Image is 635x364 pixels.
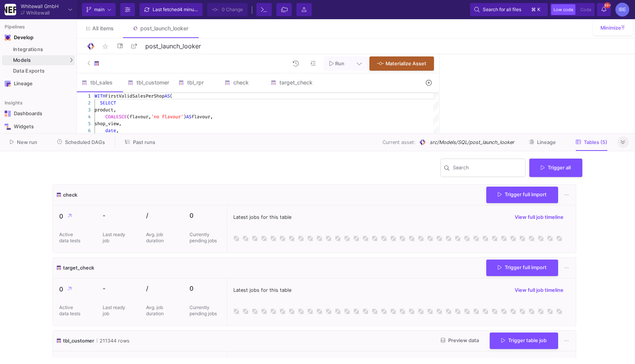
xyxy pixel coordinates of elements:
span: k [537,5,540,14]
button: Trigger full import [486,260,558,276]
div: 2 [77,99,91,106]
span: 211344 rows [97,337,130,344]
mat-expansion-panel-header: Navigation iconDevelop [2,31,75,44]
a: Navigation iconLineage [2,78,75,90]
p: Active data tests [59,232,82,244]
span: product, [95,107,116,113]
span: All items [92,25,114,31]
img: YZ4Yr8zUCx6JYM5gIgaTIQYeTXdcwQjnYC8iZtTV.png [5,4,16,15]
button: Scheduled DAGs [48,136,115,148]
span: Latest jobs for this table [233,286,291,294]
div: 3 [77,106,91,113]
span: Trigger full import [498,265,547,270]
span: ⌘ [531,5,536,14]
img: Navigation icon [5,35,11,41]
button: Trigger all [529,159,582,177]
span: Trigger full import [498,192,547,197]
img: Navigation icon [5,111,11,117]
span: main [94,4,105,15]
span: Preview data [441,338,479,343]
div: 4 [77,113,91,120]
button: Materialize Asset [369,56,434,71]
div: 1 [77,93,91,99]
button: Run [323,56,351,71]
div: Whitewall [26,10,50,15]
p: Last ready job [103,304,126,317]
span: SELECT [100,100,116,106]
img: SQL-Model type child icon [81,80,87,86]
button: Tables (5) [567,136,617,148]
p: / [146,285,177,292]
span: COALESCE [105,114,127,120]
span: View full job timeline [515,214,564,220]
button: IBE [613,3,629,17]
div: 6 [77,127,91,134]
span: Models [13,57,31,63]
img: SQL-Model type child icon [271,80,276,86]
img: Logo [86,41,96,51]
span: Current asset: [382,139,416,146]
span: New run [17,139,37,145]
span: Code [580,7,591,12]
div: tbl_sales [81,79,118,86]
a: Navigation iconDashboards [2,108,75,120]
span: WITH [95,93,105,99]
div: IBE [615,3,629,17]
span: , [116,127,119,134]
button: 99+ [597,3,611,16]
button: main [82,3,116,16]
button: ⌘k [529,5,544,14]
span: Trigger all [541,165,571,170]
img: SQL-Model type child icon [94,61,100,66]
div: Lineage [14,81,64,87]
span: tbl_customer [63,337,94,344]
p: - [103,285,134,292]
button: Trigger table job [490,333,558,349]
button: SQL-Model type child icon [81,56,109,71]
p: / [146,212,177,219]
span: date [105,127,116,134]
span: AS [186,114,191,120]
img: SQL-Model type child icon [128,80,133,86]
span: FirstValidSalesPerShop [105,93,165,99]
span: check [63,191,77,199]
span: Run [335,61,344,66]
p: - [103,212,134,219]
a: Navigation iconWidgets [2,121,75,133]
p: Currently pending jobs [190,232,221,244]
p: 0 [190,285,221,292]
a: Integrations [2,45,75,55]
span: (flavour, [127,114,151,120]
div: post_launch_looker [140,25,188,31]
span: Lineage [537,139,556,145]
img: icon [56,337,62,344]
p: Avg. job duration [146,232,169,244]
button: Last fetched4 minutes ago [140,3,203,16]
div: Whitewall GmbH [21,4,58,9]
span: shop_view, [95,121,121,127]
img: Navigation icon [5,124,11,130]
p: Avg. job duration [146,304,169,317]
div: Data Exports [13,68,73,74]
div: tbl_customer [128,79,169,86]
span: Tables (5) [584,139,607,145]
span: src/Models/SQL/post_launch_looker [430,139,514,146]
p: Last ready job [103,232,126,244]
span: flavour, [191,114,213,120]
span: View full job timeline [515,287,564,293]
span: ) [183,114,186,120]
div: tbl_rpr [178,79,215,86]
div: Integrations [13,46,73,53]
img: SQL Model [419,138,427,146]
p: Active data tests [59,304,82,317]
div: Develop [14,35,25,41]
button: New run [1,136,47,148]
img: SQL-Model type child icon [224,80,230,86]
button: Past runs [116,136,165,148]
span: Past runs [133,139,155,145]
div: Widgets [14,124,64,130]
p: 0 [190,212,221,219]
a: Data Exports [2,66,75,76]
span: AS [165,93,170,99]
mat-icon: star_border [101,42,110,51]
